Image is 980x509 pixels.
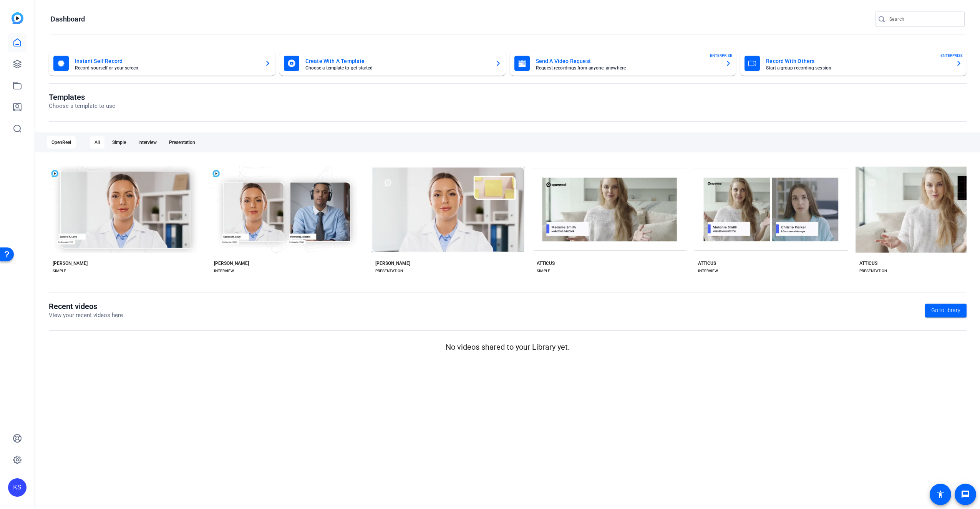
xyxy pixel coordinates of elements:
div: INTERVIEW [698,268,718,274]
div: PRESENTATION [859,268,887,274]
input: Search [889,15,958,24]
div: ATTICUS [698,260,716,266]
div: [PERSON_NAME] [375,260,410,266]
div: ATTICUS [859,260,877,266]
button: Instant Self RecordRecord yourself or your screen [49,51,275,76]
div: SIMPLE [53,268,66,274]
mat-card-title: Create With A Template [305,56,489,66]
mat-card-title: Record With Others [766,56,950,66]
mat-card-title: Instant Self Record [75,56,259,66]
div: PRESENTATION [375,268,403,274]
div: INTERVIEW [214,268,234,274]
p: View your recent videos here [49,311,123,320]
div: Presentation [164,136,200,149]
span: ENTERPRISE [940,53,963,58]
mat-card-subtitle: Request recordings from anyone, anywhere [536,66,720,70]
div: ATTICUS [537,260,555,266]
span: ENTERPRISE [710,53,732,58]
div: [PERSON_NAME] [53,260,88,266]
div: Simple [108,136,131,149]
p: Choose a template to use [49,102,115,111]
h1: Recent videos [49,302,123,311]
h1: Templates [49,93,115,102]
p: No videos shared to your Library yet. [49,341,967,353]
div: KS [8,478,27,497]
span: Go to library [931,306,960,314]
mat-icon: message [961,490,970,499]
button: Create With A TemplateChoose a template to get started [279,51,506,76]
button: Send A Video RequestRequest recordings from anyone, anywhereENTERPRISE [510,51,736,76]
mat-card-subtitle: Choose a template to get started [305,66,489,70]
div: SIMPLE [537,268,550,274]
mat-card-subtitle: Record yourself or your screen [75,66,259,70]
mat-icon: accessibility [936,490,945,499]
div: OpenReel [47,136,76,149]
div: All [90,136,104,149]
div: [PERSON_NAME] [214,260,249,266]
a: Go to library [925,304,967,317]
div: Interview [134,136,161,149]
h1: Dashboard [51,15,85,24]
mat-card-title: Send A Video Request [536,56,720,66]
mat-card-subtitle: Start a group recording session [766,66,950,70]
button: Record With OthersStart a group recording sessionENTERPRISE [740,51,967,76]
img: blue-gradient.svg [12,12,23,24]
